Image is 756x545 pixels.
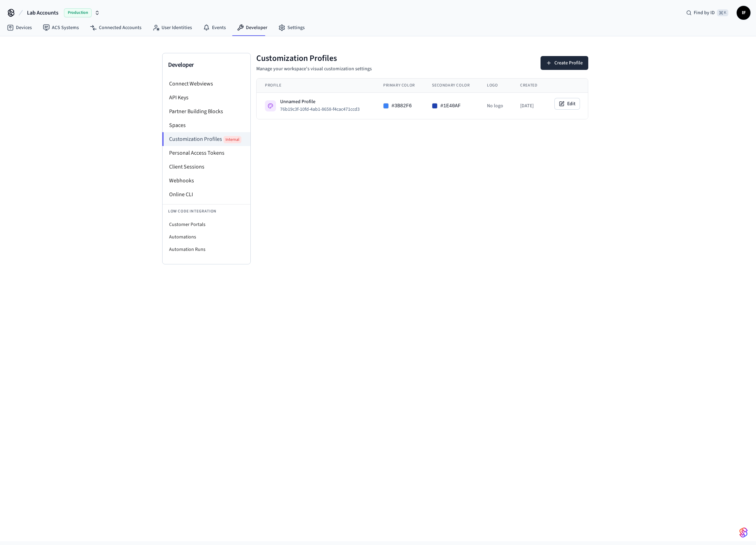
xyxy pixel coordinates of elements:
button: Create Profile [541,56,588,70]
th: Primary Color [375,79,424,93]
a: Developer [231,21,273,34]
li: Automations [163,231,250,243]
img: SeamLogoGradient.69752ec5.svg [739,527,748,538]
a: User Identities [147,21,197,34]
span: ⌘ K [717,9,728,16]
span: IF [737,7,750,19]
span: #1E40AF [440,102,461,109]
li: Connect Webviews [163,77,250,91]
span: Internal [223,136,241,143]
th: Profile [257,79,375,93]
li: Webhooks [163,174,250,188]
a: Devices [1,21,37,34]
p: Manage your workspace's visual customization settings [256,65,372,73]
li: Online CLI [163,188,250,201]
a: Connected Accounts [84,21,147,34]
th: Secondary Color [424,79,479,93]
span: Production [64,8,92,17]
a: Events [197,21,231,34]
li: Client Sessions [163,160,250,174]
span: Find by ID [694,9,715,16]
span: Lab Accounts [27,9,58,17]
h1: Customization Profiles [256,53,372,64]
th: Logo [479,79,512,93]
li: Personal Access Tokens [163,146,250,160]
button: IF [737,6,750,20]
li: Low Code Integration [163,204,250,218]
td: [DATE] [512,93,546,119]
button: 76b19c3f-10fd-4ab1-8658-f4cac471ccd3 [279,105,367,113]
li: Partner Building Blocks [163,105,250,118]
li: Customization Profiles [162,132,250,146]
li: Customer Portals [163,218,250,231]
h3: Developer [168,60,245,70]
li: API Keys [163,91,250,105]
li: Automation Runs [163,243,250,256]
a: Settings [273,21,310,34]
li: Spaces [163,118,250,132]
span: #3B82F6 [391,102,412,109]
a: ACS Systems [37,21,84,34]
div: Find by ID⌘ K [681,7,734,19]
button: Edit [555,98,580,109]
span: No logo [487,102,503,109]
th: Created [512,79,546,93]
div: Unnamed Profile [280,98,365,105]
